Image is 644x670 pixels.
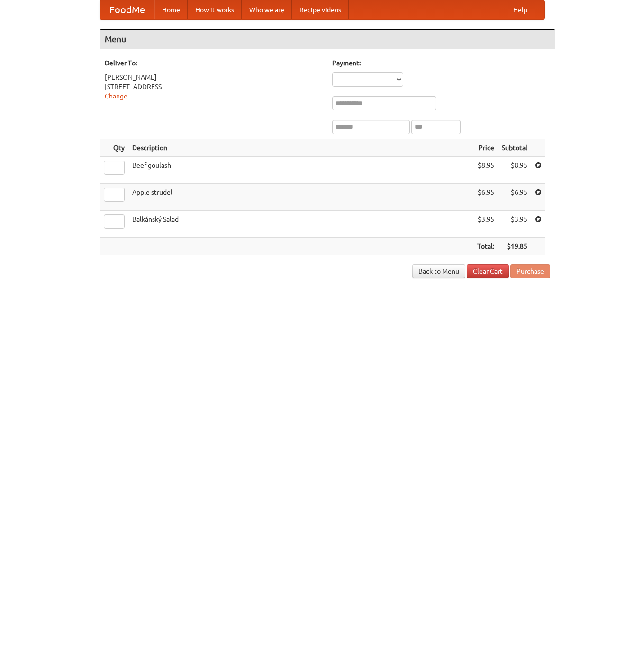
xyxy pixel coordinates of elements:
[506,0,535,19] a: Help
[473,238,498,255] th: Total:
[128,211,473,238] td: Balkánský Salad
[105,92,127,100] a: Change
[100,30,555,49] h4: Menu
[128,184,473,211] td: Apple strudel
[332,58,550,68] h5: Payment:
[473,157,498,184] td: $8.95
[154,0,188,19] a: Home
[105,58,323,68] h5: Deliver To:
[105,82,323,91] div: [STREET_ADDRESS]
[100,0,154,19] a: FoodMe
[100,139,128,157] th: Qty
[498,184,531,211] td: $6.95
[128,139,473,157] th: Description
[510,264,550,278] button: Purchase
[242,0,292,19] a: Who we are
[473,184,498,211] td: $6.95
[105,72,323,82] div: [PERSON_NAME]
[498,238,531,255] th: $19.85
[467,264,509,278] a: Clear Cart
[292,0,349,19] a: Recipe videos
[412,264,465,278] a: Back to Menu
[473,139,498,157] th: Price
[498,157,531,184] td: $8.95
[498,139,531,157] th: Subtotal
[128,157,473,184] td: Beef goulash
[498,211,531,238] td: $3.95
[473,211,498,238] td: $3.95
[188,0,242,19] a: How it works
